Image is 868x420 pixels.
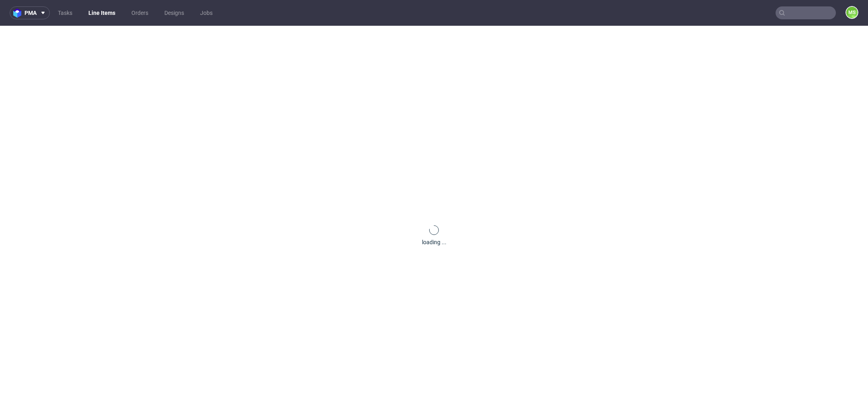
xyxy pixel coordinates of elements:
[25,10,37,16] span: pma
[195,6,217,19] a: Jobs
[53,6,77,19] a: Tasks
[422,238,446,246] div: loading ...
[13,8,25,18] img: logo
[10,6,50,19] button: pma
[127,6,153,19] a: Orders
[84,6,120,19] a: Line Items
[846,7,858,18] figcaption: MS
[160,6,189,19] a: Designs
